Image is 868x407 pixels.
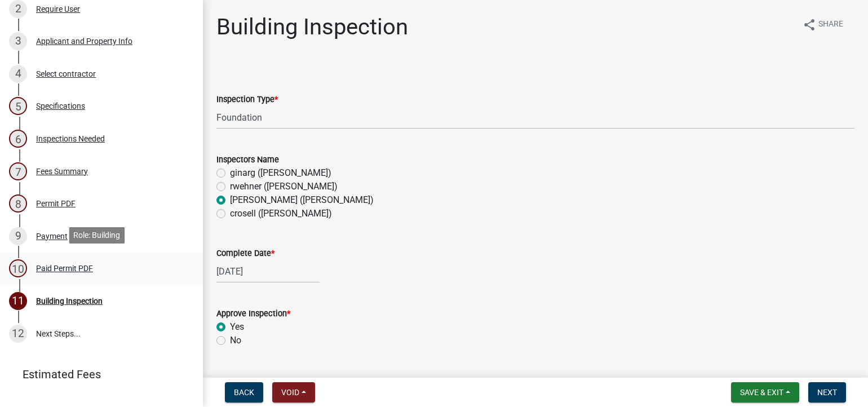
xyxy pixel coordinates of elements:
div: Paid Permit PDF [36,264,93,272]
i: share [803,18,816,32]
label: Inspectors Name [216,156,279,164]
label: rwehner ([PERSON_NAME]) [230,180,338,193]
div: 12 [9,325,27,343]
h1: Building Inspection [216,14,408,41]
div: Building Inspection [36,297,103,305]
input: mm/dd/yyyy [216,260,320,283]
span: Void [281,388,299,397]
div: 11 [9,292,27,310]
label: No [230,334,241,347]
button: Save & Exit [731,382,799,402]
div: Payment [36,232,68,240]
div: Permit PDF [36,200,76,207]
button: Next [808,382,846,402]
label: Inspection Type [216,96,278,104]
div: 4 [9,65,27,83]
button: Void [272,382,315,402]
button: Back [225,382,263,402]
label: crosell ([PERSON_NAME]) [230,207,332,220]
span: Next [817,388,837,397]
label: Yes [230,320,244,334]
div: 9 [9,227,27,245]
div: Applicant and Property Info [36,37,132,45]
button: shareShare [794,14,852,36]
div: Select contractor [36,70,96,78]
label: ginarg ([PERSON_NAME]) [230,166,331,180]
div: 6 [9,130,27,148]
div: Inspections Needed [36,135,105,143]
div: Fees Summary [36,167,88,175]
span: Save & Exit [740,388,783,397]
div: Specifications [36,102,85,110]
div: 8 [9,194,27,213]
div: 3 [9,32,27,50]
label: Approve Inspection [216,310,290,318]
div: 5 [9,97,27,115]
span: Back [234,388,254,397]
div: Role: Building [69,227,125,244]
a: Estimated Fees [9,363,185,386]
label: [PERSON_NAME] ([PERSON_NAME]) [230,193,374,207]
div: Require User [36,5,80,13]
label: Complete Date [216,250,274,258]
div: 7 [9,162,27,180]
span: Share [818,18,843,32]
div: 10 [9,259,27,277]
